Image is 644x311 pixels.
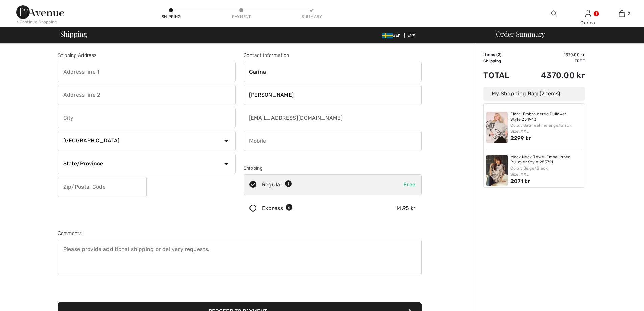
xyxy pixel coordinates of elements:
input: First name [244,62,422,82]
div: 14.95 kr [396,204,415,213]
span: 2299 kr [510,135,531,141]
span: 2 [498,52,500,57]
div: < Continue Shopping [16,19,57,25]
input: Address line 1 [58,62,236,82]
a: Mock Neck Jewel Embellished Pullover Style 253721 [510,155,582,165]
div: Shipping [244,164,422,172]
span: SEK [382,33,403,38]
input: Mobile [244,131,422,151]
img: My Info [585,9,591,18]
input: E-mail [244,108,377,128]
div: Shipping [161,14,181,20]
span: 2 [541,90,544,97]
a: Floral Embroidered Pullover Style 254943 [510,112,582,122]
span: 2071 kr [510,178,530,184]
input: Last name [244,85,422,105]
div: Carina [571,19,604,26]
span: EN [407,33,416,38]
td: Free [521,58,585,64]
img: Swedish Frona [382,33,393,38]
td: Items ( ) [483,52,521,58]
div: Color: Beige/Black Size: XXL [510,165,582,177]
div: Order Summary [488,30,640,37]
a: Sign In [585,10,591,17]
a: 2 [605,9,638,18]
div: Payment [231,14,252,20]
td: 4370.00 kr [521,52,585,58]
div: Regular [262,181,292,189]
input: Zip/Postal Code [58,177,147,197]
td: 4370.00 kr [521,64,585,87]
div: Contact Information [244,52,422,59]
img: search the website [551,9,557,18]
span: Shipping [60,30,87,37]
div: Express [262,204,293,213]
td: Total [483,64,521,87]
div: Color: Oatmeal melange/black Size: XXL [510,122,582,134]
div: My Shopping Bag ( Items) [483,87,585,101]
div: Comments [58,230,422,237]
img: My Bag [619,9,625,18]
img: Mock Neck Jewel Embellished Pullover Style 253721 [486,155,508,186]
span: 2 [628,10,630,17]
div: Summary [302,14,322,20]
img: 1ère Avenue [16,5,64,19]
span: Free [403,181,415,188]
div: Shipping Address [58,52,236,59]
td: Shipping [483,58,521,64]
input: Address line 2 [58,85,236,105]
input: City [58,108,236,128]
img: Floral Embroidered Pullover Style 254943 [486,112,508,143]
